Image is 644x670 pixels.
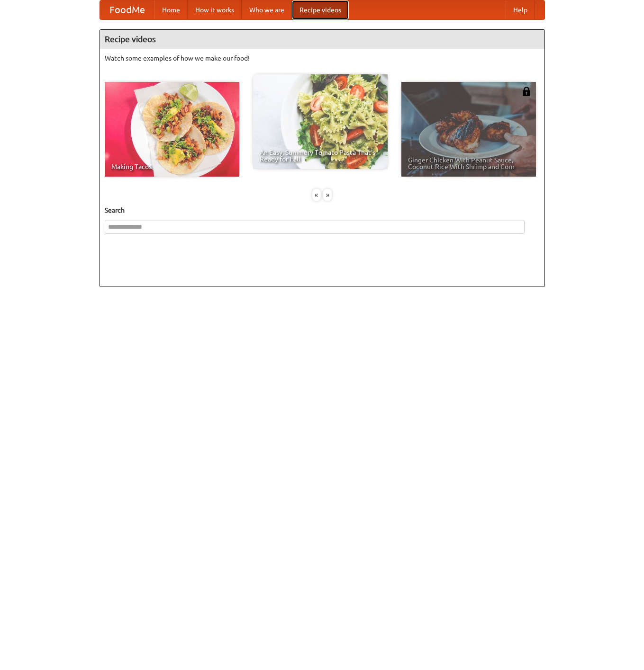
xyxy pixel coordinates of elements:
h4: Recipe videos [100,30,544,49]
a: FoodMe [100,0,154,19]
a: An Easy, Summery Tomato Pasta That's Ready for Fall [253,74,388,169]
span: Making Tacos [111,163,233,170]
a: Recipe videos [292,0,349,19]
div: » [323,189,332,201]
a: How it works [188,0,242,19]
span: An Easy, Summery Tomato Pasta That's Ready for Fall [260,149,381,162]
a: Help [506,0,535,19]
h5: Search [105,205,540,215]
a: Who we are [242,0,292,19]
a: Making Tacos [105,82,239,177]
p: Watch some examples of how we make our food! [105,54,540,63]
a: Home [154,0,188,19]
div: « [312,189,321,201]
img: 483408.png [522,87,531,96]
